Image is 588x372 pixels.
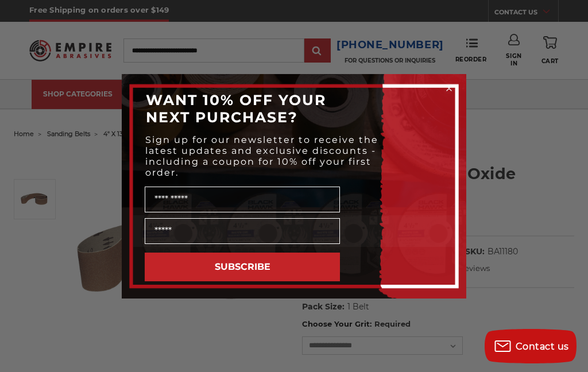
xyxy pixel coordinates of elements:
[443,83,455,94] button: Close dialog
[516,341,569,352] span: Contact us
[145,134,378,178] span: Sign up for our newsletter to receive the latest updates and exclusive discounts - including a co...
[485,329,577,363] button: Contact us
[146,91,326,126] span: WANT 10% OFF YOUR NEXT PURCHASE?
[145,218,340,244] input: Email
[145,253,340,281] button: SUBSCRIBE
